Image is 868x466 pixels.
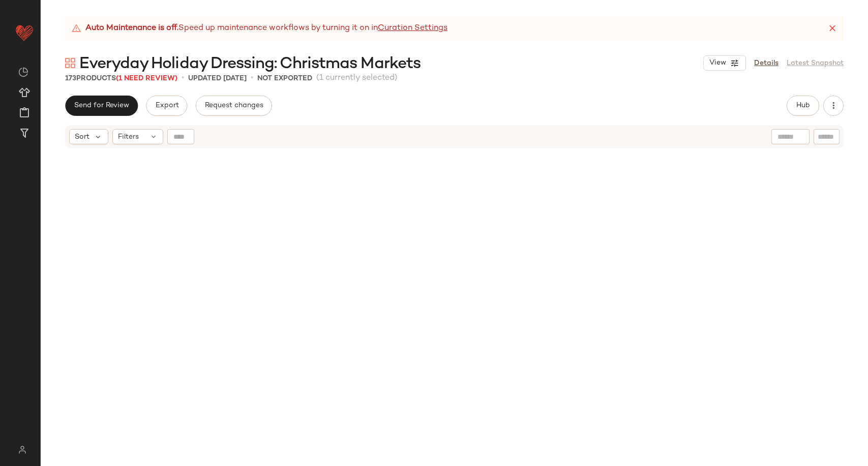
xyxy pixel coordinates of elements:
a: Curation Settings [378,22,447,35]
span: Everyday Holiday Dressing: Christmas Markets [79,54,421,74]
img: heart_red.DM2ytmEG.svg [14,22,35,43]
span: Sort [75,132,89,142]
span: Send for Review [74,102,129,110]
p: Not Exported [257,73,312,84]
span: (1 Need Review) [116,75,177,82]
button: Request changes [196,96,272,116]
strong: Auto Maintenance is off. [85,22,178,35]
div: Products [65,73,177,84]
img: svg%3e [18,67,28,77]
button: Export [146,96,187,116]
img: svg%3e [12,446,32,454]
span: View [709,59,726,67]
span: Filters [118,132,139,142]
p: updated [DATE] [188,73,247,84]
span: • [182,72,184,84]
button: View [703,55,746,71]
span: 173 [65,75,76,82]
div: Speed up maintenance workflows by turning it on in [71,22,447,35]
span: Export [155,102,178,110]
img: svg%3e [65,58,75,68]
span: (1 currently selected) [316,72,398,84]
button: Send for Review [65,96,138,116]
button: Hub [787,96,819,116]
span: Hub [796,102,810,110]
span: Request changes [204,102,263,110]
a: Details [754,58,779,69]
span: • [251,72,253,84]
